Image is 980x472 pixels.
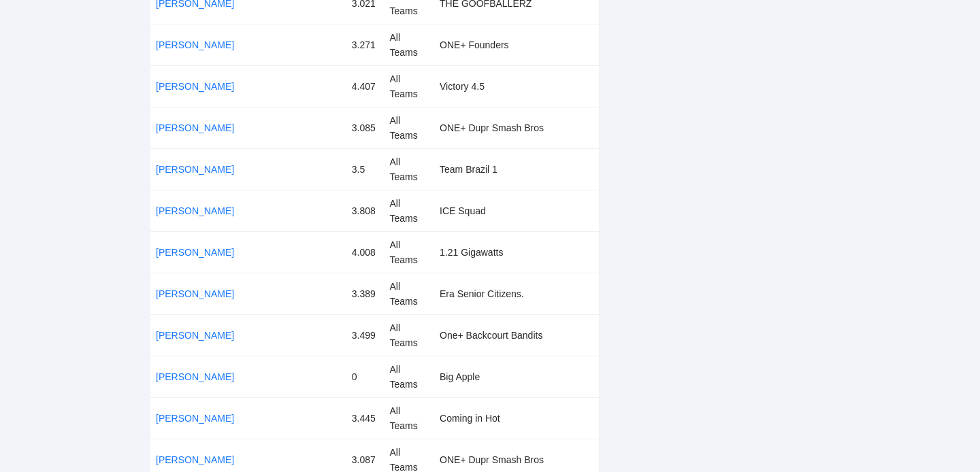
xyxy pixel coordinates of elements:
[384,190,434,232] td: All Teams
[384,273,434,315] td: All Teams
[156,413,234,424] a: [PERSON_NAME]
[156,205,234,216] a: [PERSON_NAME]
[384,66,434,107] td: All Teams
[156,164,234,175] a: [PERSON_NAME]
[346,190,385,232] td: 3.808
[434,315,599,356] td: One+ Backcourt Bandits
[434,398,599,439] td: Coming in Hot
[434,107,599,149] td: ONE+ Dupr Smash Bros
[156,288,234,299] a: [PERSON_NAME]
[156,330,234,341] a: [PERSON_NAME]
[346,356,385,398] td: 0
[384,149,434,190] td: All Teams
[434,66,599,107] td: Victory 4.5
[384,24,434,66] td: All Teams
[434,190,599,232] td: ICE Squad
[384,356,434,398] td: All Teams
[434,356,599,398] td: Big Apple
[384,315,434,356] td: All Teams
[156,122,234,133] a: [PERSON_NAME]
[384,232,434,273] td: All Teams
[346,398,385,439] td: 3.445
[346,273,385,315] td: 3.389
[346,149,385,190] td: 3.5
[434,24,599,66] td: ONE+ Founders
[156,81,234,92] a: [PERSON_NAME]
[156,247,234,258] a: [PERSON_NAME]
[434,149,599,190] td: Team Brazil 1
[156,39,234,50] a: [PERSON_NAME]
[346,66,385,107] td: 4.407
[384,107,434,149] td: All Teams
[346,24,385,66] td: 3.271
[346,315,385,356] td: 3.499
[346,232,385,273] td: 4.008
[384,398,434,439] td: All Teams
[434,232,599,273] td: 1.21 Gigawatts
[156,454,234,465] a: [PERSON_NAME]
[434,273,599,315] td: Era Senior Citizens.
[346,107,385,149] td: 3.085
[156,371,234,382] a: [PERSON_NAME]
